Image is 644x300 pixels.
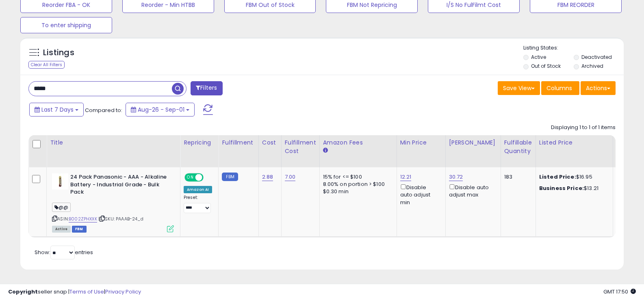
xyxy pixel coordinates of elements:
div: $16.95 [539,173,607,181]
div: ASIN: [52,173,174,231]
div: Title [50,138,177,147]
div: Amazon AI [184,186,212,193]
button: Save View [498,81,540,95]
p: Listing States: [523,44,624,52]
div: 8.00% on portion > $100 [323,181,390,188]
div: Amazon Fees [323,138,393,147]
a: Privacy Policy [105,288,141,296]
div: $0.30 min [323,188,390,195]
span: Show: entries [35,248,93,256]
a: 7.00 [285,173,296,181]
h5: Listings [43,47,74,58]
label: Out of Stock [531,63,561,69]
b: Listed Price: [539,173,576,181]
button: Columns [541,81,579,95]
span: Compared to: [85,106,122,114]
div: Min Price [400,138,442,147]
button: Actions [581,81,616,95]
a: 12.21 [400,173,412,181]
a: 30.72 [449,173,463,181]
div: seller snap | | [8,288,141,296]
label: Deactivated [581,54,612,60]
span: OFF [202,174,215,181]
div: Listed Price [539,138,609,147]
span: All listings currently available for purchase on Amazon [52,226,71,233]
button: Filters [191,81,222,95]
a: Terms of Use [69,288,104,296]
img: 31287GpcdLL._SL40_.jpg [52,173,68,190]
a: 2.88 [262,173,273,181]
label: Active [531,54,546,60]
button: To enter shipping [20,17,112,33]
div: 183 [504,173,529,181]
div: Repricing [184,138,215,147]
div: Fulfillable Quantity [504,138,532,155]
span: | SKU: PAAAB-24_d [98,216,143,222]
a: B002ZPHXXK [69,216,97,222]
button: Aug-26 - Sep-01 [126,103,195,117]
div: 15% for <= $100 [323,173,390,181]
div: $13.21 [539,185,607,192]
small: Amazon Fees. [323,147,328,154]
div: Preset: [184,195,212,213]
label: Archived [581,63,603,69]
span: @@ [52,203,71,212]
div: Disable auto adjust min [400,183,439,206]
div: Displaying 1 to 1 of 1 items [551,124,616,132]
div: [PERSON_NAME] [449,138,497,147]
strong: Copyright [8,288,38,296]
span: 2025-09-9 17:50 GMT [603,288,636,296]
span: FBM [72,226,87,233]
div: Clear All Filters [28,61,65,69]
small: FBM [222,173,238,181]
b: Business Price: [539,184,584,192]
span: Aug-26 - Sep-01 [138,106,184,114]
span: Last 7 Days [41,106,74,114]
b: 24 Pack Panasonic - AAA - Alkaline Battery - Industrial Grade - Bulk Pack [70,173,169,198]
span: ON [185,174,195,181]
div: Cost [262,138,278,147]
div: Fulfillment Cost [285,138,316,155]
button: Last 7 Days [29,103,84,117]
div: Fulfillment [222,138,255,147]
span: Columns [546,84,572,92]
div: Disable auto adjust max [449,183,494,199]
